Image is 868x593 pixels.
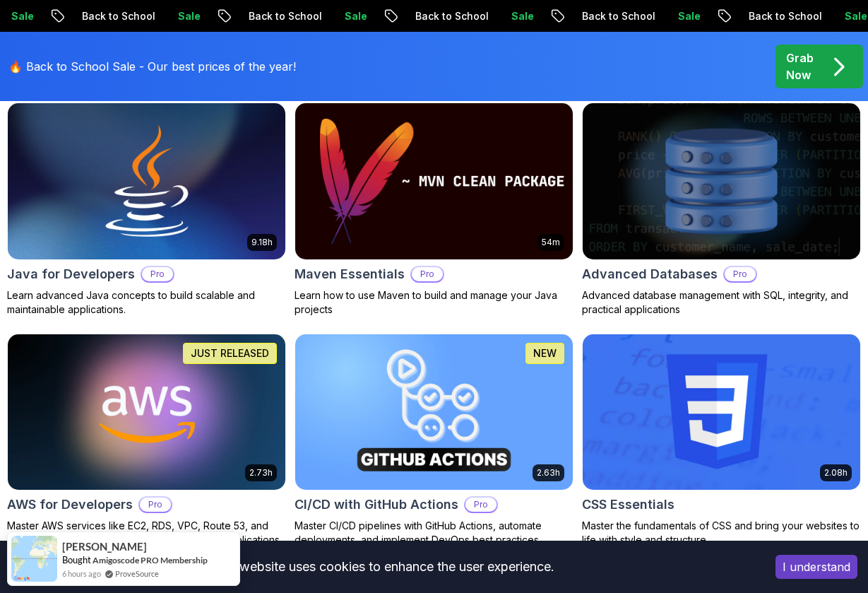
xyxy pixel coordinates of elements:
[115,568,159,580] a: ProveSource
[632,9,677,23] p: Sale
[7,288,286,317] p: Learn advanced Java concepts to build scalable and maintainable applications.
[7,334,286,547] a: AWS for Developers card2.73hJUST RELEASEDAWS for DevelopersProMaster AWS services like EC2, RDS, ...
[142,267,173,281] p: Pro
[582,288,861,317] p: Advanced database management with SQL, integrity, and practical applications
[412,267,443,281] p: Pro
[775,555,857,579] button: Accept cookies
[299,9,344,23] p: Sale
[295,334,573,547] a: CI/CD with GitHub Actions card2.63hNEWCI/CD with GitHub ActionsProMaster CI/CD pipelines with Git...
[533,346,557,360] p: NEW
[582,102,861,316] a: Advanced Databases cardAdvanced DatabasesProAdvanced database management with SQL, integrity, and...
[295,519,573,547] p: Master CI/CD pipelines with GitHub Actions, automate deployments, and implement DevOps best pract...
[7,495,133,515] h2: AWS for Developers
[295,495,458,515] h2: CI/CD with GitHub Actions
[725,267,756,281] p: Pro
[295,334,573,490] img: CI/CD with GitHub Actions card
[536,9,632,23] p: Back to School
[62,541,147,553] span: [PERSON_NAME]
[251,237,273,248] p: 9.18h
[249,467,273,478] p: 2.73h
[203,9,299,23] p: Back to School
[824,467,848,478] p: 2.08h
[140,498,171,512] p: Pro
[295,288,573,317] p: Learn how to use Maven to build and manage your Java projects
[11,551,754,582] div: This website uses cookies to enhance the user experience.
[288,100,580,263] img: Maven Essentials card
[582,264,718,284] h2: Advanced Databases
[465,498,497,512] p: Pro
[62,568,101,580] span: 6 hours ago
[295,264,405,284] h2: Maven Essentials
[93,554,208,566] a: Amigoscode PRO Membership
[369,9,465,23] p: Back to School
[583,334,860,490] img: CSS Essentials card
[8,58,296,75] p: 🔥 Back to School Sale - Our best prices of the year!
[7,519,286,547] p: Master AWS services like EC2, RDS, VPC, Route 53, and Docker to deploy and manage scalable cloud ...
[11,536,57,582] img: provesource social proof notification image
[799,9,844,23] p: Sale
[191,346,269,360] p: JUST RELEASED
[583,103,860,259] img: Advanced Databases card
[132,9,177,23] p: Sale
[582,495,674,515] h2: CSS Essentials
[7,264,135,284] h2: Java for Developers
[295,102,573,316] a: Maven Essentials card54mMaven EssentialsProLearn how to use Maven to build and manage your Java p...
[582,519,861,547] p: Master the fundamentals of CSS and bring your websites to life with style and structure.
[62,554,91,565] span: Bought
[7,102,286,316] a: Java for Developers card9.18hJava for DevelopersProLearn advanced Java concepts to build scalable...
[36,9,132,23] p: Back to School
[703,9,799,23] p: Back to School
[542,237,560,248] p: 54m
[786,49,814,83] p: Grab Now
[8,334,285,490] img: AWS for Developers card
[582,334,861,547] a: CSS Essentials card2.08hCSS EssentialsMaster the fundamentals of CSS and bring your websites to l...
[537,467,560,478] p: 2.63h
[8,103,285,259] img: Java for Developers card
[465,9,511,23] p: Sale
